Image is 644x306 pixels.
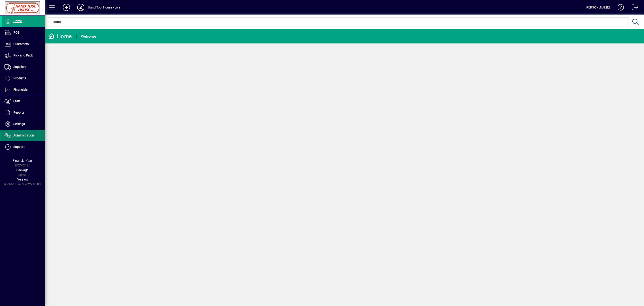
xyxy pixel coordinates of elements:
span: Financials [13,88,28,91]
a: Administration [2,130,45,141]
a: Knowledge Base [614,1,624,15]
a: Reports [2,107,45,118]
a: Products [2,73,45,84]
span: Financial Year [13,159,32,162]
div: [PERSON_NAME] [585,4,610,11]
a: Settings [2,119,45,130]
span: POS [13,31,19,34]
a: Customers [2,39,45,50]
span: Products [13,76,26,80]
span: Pick and Pack [13,54,33,57]
div: Hand Tool House - Live [88,4,120,11]
span: Package [16,168,28,172]
span: Settings [13,122,25,126]
span: Suppliers [13,65,26,69]
a: Support [2,141,45,153]
button: Add [59,3,74,11]
div: Welcome [81,33,96,40]
span: Home [13,19,22,23]
span: Version [17,178,28,181]
span: Administration [13,134,34,137]
a: POS [2,27,45,38]
a: Logout [629,1,638,15]
span: Customers [13,42,29,46]
a: Suppliers [2,61,45,73]
a: Financials [2,84,45,95]
div: Home [48,33,72,40]
button: Profile [74,3,88,11]
a: Pick and Pack [2,50,45,61]
a: Staff [2,96,45,107]
span: Support [13,145,25,149]
span: Staff [13,99,20,103]
span: Reports [13,111,24,114]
